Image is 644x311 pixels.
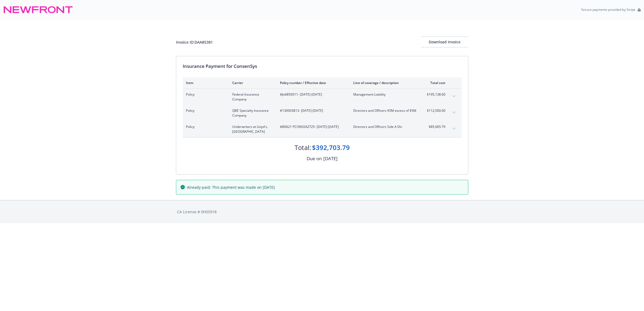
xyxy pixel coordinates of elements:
span: Underwriters at Lloyd's, [GEOGRAPHIC_DATA] [232,124,271,134]
div: Carrier [232,81,271,85]
span: Directors and Officers $5M excess of $5M [353,108,417,113]
span: Management Liability [353,92,417,97]
span: Policy [186,124,224,129]
span: Directors and Officers Side A Dic [353,124,417,129]
div: PolicyUnderwriters at Lloyd's, [GEOGRAPHIC_DATA]#B0621 PCONS042725- [DATE]-[DATE]Directors and Of... [183,121,462,137]
div: Total cost [425,81,445,85]
div: $392,703.79 [312,143,350,152]
button: expand content [450,124,458,133]
span: #130003813 - [DATE]-[DATE] [280,108,345,113]
span: Policy [186,108,224,113]
div: Policy number / Effective date [280,81,345,85]
button: expand content [450,92,458,101]
span: #Jo6850911 - [DATE]-[DATE] [280,92,345,97]
div: Due on [307,155,322,162]
div: Invoice ID: DAA85381 [176,39,213,45]
button: expand content [450,108,458,117]
div: CA License # 0H55918 [177,209,467,215]
p: Secure payments provided by Stripe [581,7,635,12]
span: $195,138.00 [425,92,445,97]
button: Download Invoice [421,37,468,47]
div: PolicyFederal Insurance Company#Jo6850911- [DATE]-[DATE]Management Liability$195,138.00expand con... [183,89,462,105]
div: Total: [295,143,311,152]
div: Item [186,81,224,85]
span: Policy [186,92,224,97]
span: $112,500.00 [425,108,445,113]
span: Federal Insurance Company [232,92,271,102]
div: PolicyQBE Specialty Insurance Company#130003813- [DATE]-[DATE]Directors and Officers $5M excess o... [183,105,462,121]
span: QBE Specialty Insurance Company [232,108,271,118]
div: Line of coverage / description [353,81,417,85]
span: $85,065.79 [425,124,445,129]
div: [DATE] [323,155,338,162]
div: Insurance Payment for ConsenSys [183,63,462,70]
span: Already paid: This payment was made on [DATE] [187,184,275,190]
span: #B0621 PCONS042725 - [DATE]-[DATE] [280,124,345,129]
